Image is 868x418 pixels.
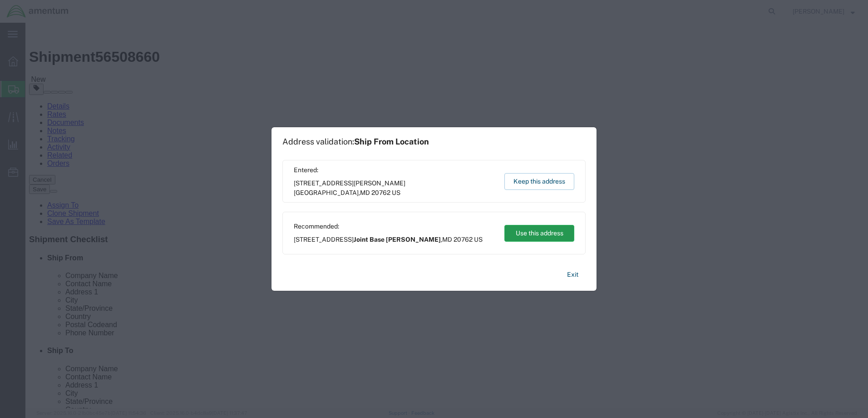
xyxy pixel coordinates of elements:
[560,267,586,283] button: Exit
[294,179,405,196] span: [PERSON_NAME][GEOGRAPHIC_DATA]
[504,173,574,190] button: Keep this address
[371,189,390,196] span: 20762
[392,189,400,196] span: US
[474,236,483,243] span: US
[504,225,574,242] button: Use this address
[294,235,483,244] span: [STREET_ADDRESS] ,
[454,236,473,243] span: 20762
[354,236,441,243] span: Joint Base [PERSON_NAME]
[294,165,496,175] span: Entered:
[282,137,429,147] h1: Address validation:
[294,179,496,198] span: [STREET_ADDRESS] ,
[442,236,452,243] span: MD
[294,222,483,231] span: Recommended:
[360,189,370,196] span: MD
[354,137,429,146] span: Ship From Location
